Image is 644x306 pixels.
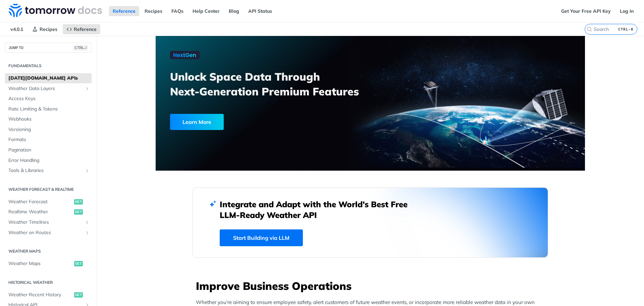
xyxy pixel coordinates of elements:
a: Learn More [170,114,336,130]
a: Rate Limiting & Tokens [5,104,92,114]
svg: Search [587,27,592,32]
h3: Improve Business Operations [196,278,548,293]
span: Versioning [8,126,90,133]
a: Webhooks [5,114,92,124]
span: Formats [8,136,90,143]
a: Realtime Weatherget [5,207,92,217]
span: Rate Limiting & Tokens [8,106,90,113]
a: Weather on RoutesShow subpages for Weather on Routes [5,228,92,238]
div: Learn More [170,114,224,130]
img: Tomorrow.io Weather API Docs [9,4,102,17]
span: Error Handling [8,157,90,164]
a: Blog [225,6,243,16]
a: Formats [5,135,92,145]
h2: Historical Weather [5,279,92,286]
h2: Integrate and Adapt with the World’s Best Free LLM-Ready Weather API [220,199,418,220]
span: CTRL-/ [73,45,88,50]
button: Show subpages for Weather Data Layers [85,86,90,91]
h2: Weather Forecast & realtime [5,186,92,192]
a: Error Handling [5,156,92,166]
span: Weather Forecast [8,199,72,205]
h2: Weather Maps [5,248,92,254]
span: get [74,261,83,266]
a: Get Your Free API Key [557,6,614,16]
span: v4.0.1 [7,24,27,34]
span: Weather on Routes [8,229,83,236]
span: Weather Maps [8,260,72,267]
span: Recipes [40,26,57,32]
span: get [74,292,83,298]
a: Weather TimelinesShow subpages for Weather Timelines [5,217,92,227]
a: Start Building via LLM [220,229,303,246]
span: Tools & Libraries [8,167,83,174]
a: Weather Forecastget [5,197,92,207]
span: Weather Recent History [8,292,72,298]
span: Weather Data Layers [8,85,83,92]
a: Weather Recent Historyget [5,290,92,300]
a: Reference [109,6,139,16]
a: Recipes [29,24,61,34]
span: Reference [74,26,97,32]
button: JUMP TOCTRL-/ [5,43,92,53]
a: Weather Data LayersShow subpages for Weather Data Layers [5,84,92,94]
a: Log In [616,6,637,16]
a: API Status [245,6,276,16]
img: NextGen [170,51,200,59]
h3: Unlock Space Data Through Next-Generation Premium Features [170,69,378,99]
a: Weather Mapsget [5,259,92,269]
button: Show subpages for Weather on Routes [85,230,90,235]
span: get [74,209,83,215]
kbd: CTRL-K [616,26,635,33]
a: Pagination [5,145,92,155]
a: FAQs [168,6,187,16]
a: Versioning [5,125,92,135]
a: Tools & LibrariesShow subpages for Tools & Libraries [5,166,92,176]
a: Help Center [189,6,223,16]
a: Access Keys [5,94,92,104]
span: Realtime Weather [8,209,72,215]
button: Show subpages for Weather Timelines [85,220,90,225]
span: [DATE][DOMAIN_NAME] APIs [8,75,90,82]
span: Webhooks [8,116,90,123]
span: get [74,199,83,205]
span: Pagination [8,147,90,154]
a: Recipes [141,6,166,16]
span: Weather Timelines [8,219,83,226]
a: [DATE][DOMAIN_NAME] APIs [5,73,92,83]
a: Reference [63,24,100,34]
h2: Fundamentals [5,63,92,69]
span: Access Keys [8,95,90,102]
button: Show subpages for Tools & Libraries [85,168,90,173]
